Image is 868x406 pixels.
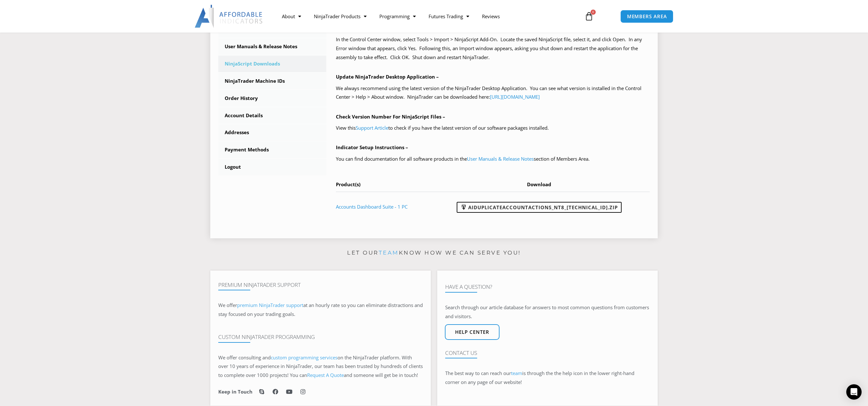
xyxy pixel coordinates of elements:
[356,125,388,131] a: Support Article
[373,9,422,24] a: Programming
[275,9,307,24] a: About
[218,354,423,379] span: on the NinjaTrader platform. With over 10 years of experience in NinjaTrader, our team has been t...
[336,73,439,80] b: Update NinjaTrader Desktop Application –
[307,9,373,24] a: NinjaTrader Products
[218,38,326,55] a: User Manuals & Release Notes
[445,284,650,290] h4: Have A Question?
[218,334,423,340] h4: Custom NinjaTrader Programming
[218,73,326,89] a: NinjaTrader Machine IDs
[490,94,540,100] a: [URL][DOMAIN_NAME]
[210,248,658,258] p: Let our know how we can serve you!
[218,354,337,361] span: We offer consulting and
[445,369,650,387] p: The best way to can reach our is through the the help icon in the lower right-hand corner on any ...
[336,203,407,210] a: Accounts Dashboard Suite - 1 PC
[445,303,650,321] p: Search through our article database for answers to most common questions from customers and visit...
[527,181,551,188] span: Download
[627,14,667,19] span: MEMBERS AREA
[237,302,303,308] a: premium NinjaTrader support
[575,7,603,26] a: 0
[620,10,674,23] a: MEMBERS AREA
[218,302,237,308] span: We offer
[218,159,326,175] a: Logout
[455,330,489,334] span: Help center
[422,9,476,24] a: Futures Trading
[307,372,344,378] a: Request A Quote
[336,155,650,164] p: You can find documentation for all software products in the section of Members Area.
[591,10,596,15] span: 0
[336,124,650,133] p: View this to check if you have the latest version of our software packages installed.
[218,282,423,288] h4: Premium NinjaTrader Support
[336,144,408,150] b: Indicator Setup Instructions –
[467,156,534,162] a: User Manuals & Release Notes
[336,35,650,62] p: In the Control Center window, select Tools > Import > NinjaScript Add-On. Locate the saved NinjaS...
[275,9,577,24] nav: Menu
[379,249,399,256] a: team
[218,302,423,317] span: at an hourly rate so you can eliminate distractions and stay focused on your trading goals.
[846,384,862,400] div: Open Intercom Messenger
[511,370,522,376] a: team
[218,142,326,158] a: Payment Methods
[195,5,263,28] img: LogoAI | Affordable Indicators – NinjaTrader
[218,389,252,395] h6: Keep in Touch
[336,113,445,120] b: Check Version Number For NinjaScript Files –
[218,21,326,175] nav: Account pages
[218,107,326,124] a: Account Details
[336,181,360,188] span: Product(s)
[445,324,500,340] a: Help center
[218,56,326,72] a: NinjaScript Downloads
[476,9,506,24] a: Reviews
[218,124,326,141] a: Addresses
[445,350,650,356] h4: Contact Us
[218,90,326,107] a: Order History
[336,84,650,102] p: We always recommend using the latest version of the NinjaTrader Desktop Application. You can see ...
[271,354,337,361] a: custom programming services
[457,202,622,213] a: AIDuplicateAccountActions_NT8_[TECHNICAL_ID].zip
